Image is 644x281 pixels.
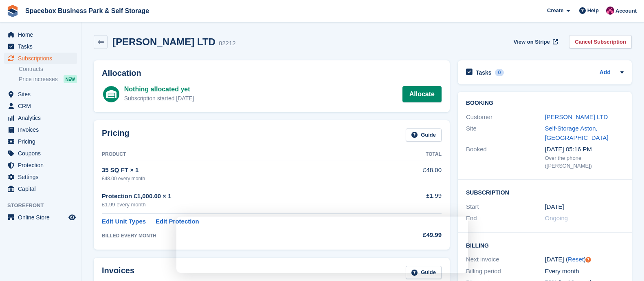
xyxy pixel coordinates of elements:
[18,171,67,183] span: Settings
[495,69,504,76] div: 0
[406,128,442,142] a: Guide
[124,84,194,94] div: Nothing allocated yet
[402,86,442,102] a: Allocate
[547,7,563,15] span: Create
[545,267,624,276] div: Every month
[4,136,77,147] a: menu
[4,212,77,223] a: menu
[176,217,468,273] iframe: Survey by David from Stora
[466,188,624,196] h2: Subscription
[545,113,608,120] a: [PERSON_NAME] LTD
[4,100,77,112] a: menu
[466,214,545,223] div: End
[545,255,624,264] div: [DATE] ( )
[466,255,545,264] div: Next invoice
[587,7,599,15] span: Help
[18,41,67,52] span: Tasks
[545,202,564,212] time: 2025-04-22 23:00:00 UTC
[4,124,77,135] a: menu
[18,159,67,171] span: Protection
[102,166,387,175] div: 35 SQ FT × 1
[4,148,77,159] a: menu
[18,29,67,40] span: Home
[4,183,77,195] a: menu
[102,69,442,78] h2: Allocation
[4,53,77,64] a: menu
[466,202,545,212] div: Start
[545,145,624,154] div: [DATE] 05:16 PM
[19,75,58,83] span: Price increases
[18,136,67,147] span: Pricing
[569,35,632,49] a: Cancel Subscription
[4,89,77,100] a: menu
[219,39,236,48] div: 82212
[466,241,624,249] h2: Billing
[466,124,545,142] div: Site
[4,159,77,171] a: menu
[18,89,67,100] span: Sites
[18,53,67,64] span: Subscriptions
[600,68,611,77] a: Add
[102,192,387,201] div: Protection £1,000.00 × 1
[4,171,77,183] a: menu
[615,7,637,15] span: Account
[18,124,67,135] span: Invoices
[545,154,624,170] div: Over the phone ([PERSON_NAME])
[102,232,387,239] div: BILLED EVERY MONTH
[102,128,130,142] h2: Pricing
[387,161,442,187] td: £48.00
[102,266,134,279] h2: Invoices
[102,217,146,226] a: Edit Unit Types
[18,212,67,223] span: Online Store
[7,5,19,17] img: stora-icon-8386f47178a22dfd0bd8f6a31ec36ba5ce8667c1dd55bd0f319d3a0aa187defe.svg
[545,125,609,141] a: Self-Storage Aston, [GEOGRAPHIC_DATA]
[18,148,67,159] span: Coupons
[466,145,545,170] div: Booked
[112,36,215,47] h2: [PERSON_NAME] LTD
[466,113,545,122] div: Customer
[466,267,545,276] div: Billing period
[102,201,387,209] div: £1.99 every month
[102,148,387,161] th: Product
[387,187,442,213] td: £1.99
[387,148,442,161] th: Total
[545,215,568,221] span: Ongoing
[7,201,81,210] span: Storefront
[4,41,77,52] a: menu
[18,112,67,124] span: Analytics
[102,175,387,182] div: £48.00 every month
[19,75,77,84] a: Price increases NEW
[64,75,77,83] div: NEW
[124,94,194,103] div: Subscription started [DATE]
[18,183,67,195] span: Capital
[466,100,624,106] h2: Booking
[585,256,592,263] div: Tooltip anchor
[606,7,614,15] img: Avishka Chauhan
[514,38,550,46] span: View on Stripe
[4,29,77,40] a: menu
[4,112,77,124] a: menu
[18,100,67,112] span: CRM
[476,69,492,76] h2: Tasks
[568,256,584,263] a: Reset
[510,35,560,49] a: View on Stripe
[67,212,77,222] a: Preview store
[22,4,152,18] a: Spacebox Business Park & Self Storage
[156,217,199,226] a: Edit Protection
[19,65,77,73] a: Contracts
